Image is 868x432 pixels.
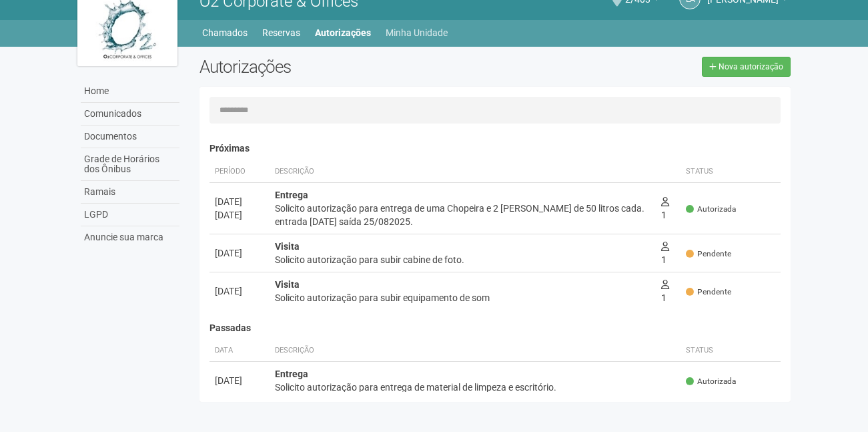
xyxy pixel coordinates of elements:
div: Solicito autorização para entrega de uma Chopeira e 2 [PERSON_NAME] de 50 litros cada. entrada [D... [275,202,650,228]
th: Data [209,340,270,362]
div: [DATE] [215,195,264,208]
a: Chamados [202,23,248,42]
div: [DATE] [215,208,264,222]
div: [DATE] [215,284,264,298]
a: Home [81,80,179,103]
div: Solicito autorização para subir cabine de foto. [275,253,650,266]
span: Pendente [686,286,731,298]
a: Documentos [81,126,179,148]
span: Autorizada [686,204,736,215]
a: Comunicados [81,103,179,126]
a: Nova autorização [702,57,791,77]
strong: Entrega [275,369,308,379]
a: Grade de Horários dos Ônibus [81,148,179,181]
span: 1 [661,241,669,265]
a: LGPD [81,204,179,226]
span: 1 [661,196,669,220]
h2: Autorizações [199,57,485,77]
th: Descrição [270,340,681,362]
span: Autorizada [686,376,736,387]
a: Reservas [262,23,300,42]
th: Período [209,161,270,183]
div: [DATE] [215,374,264,387]
th: Status [681,340,781,362]
a: Minha Unidade [386,23,448,42]
strong: Entrega [275,190,308,200]
h4: Próximas [209,144,781,154]
a: Ramais [81,181,179,204]
span: 1 [661,279,669,303]
strong: Visita [275,279,300,290]
span: Pendente [686,248,731,260]
a: Anuncie sua marca [81,226,179,248]
h4: Passadas [209,323,781,333]
th: Status [681,161,781,183]
a: Autorizações [315,23,371,42]
th: Descrição [270,161,656,183]
span: Nova autorização [719,62,783,71]
div: Solicito autorização para entrega de material de limpeza e escritório. [275,381,676,394]
div: Solicito autorização para subir equipamento de som [275,291,650,304]
div: [DATE] [215,246,264,260]
strong: Visita [275,241,300,252]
